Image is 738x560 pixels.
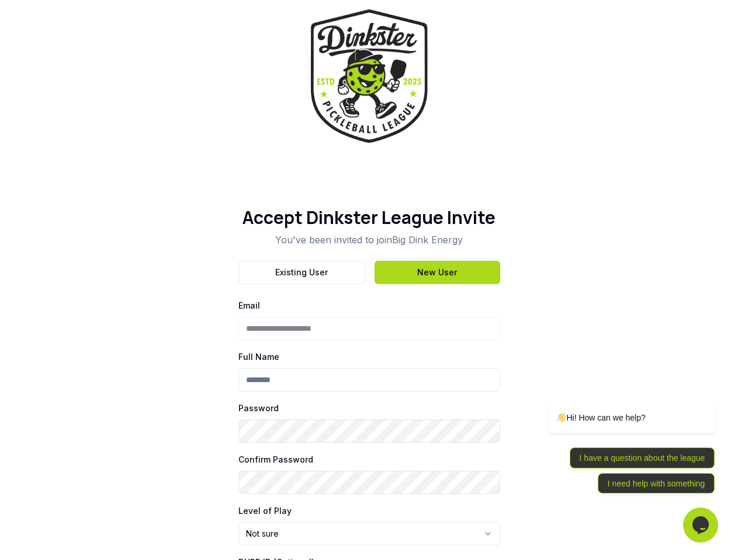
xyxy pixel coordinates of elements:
[311,9,428,143] img: Dinkster League Logo
[238,261,365,284] button: Existing User
[238,207,500,228] h1: Accept Dinkster League Invite
[238,506,292,516] label: Level of Play
[510,259,720,502] iframe: chat widget
[238,300,260,310] label: Email
[238,352,279,362] label: Full Name
[238,233,500,247] p: You've been invited to join Big Dink Energy
[375,261,500,284] button: New User
[683,508,720,542] iframe: chat widget
[238,403,279,413] label: Password
[238,454,313,464] label: Confirm Password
